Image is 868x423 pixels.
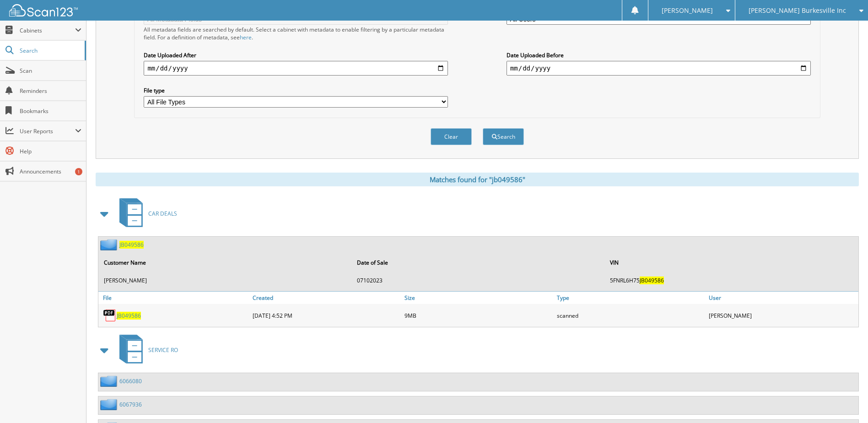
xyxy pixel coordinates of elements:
[100,399,119,410] img: folder2.png
[352,273,604,288] td: 07102023
[117,312,141,320] a: JB049586
[20,147,81,155] span: Help
[402,306,554,325] div: 9MB
[20,27,75,34] span: Cabinets
[749,8,846,13] span: [PERSON_NAME] Burkesville Inc
[822,379,868,423] iframe: Chat Widget
[507,51,811,59] label: Date Uploaded Before
[640,277,664,284] span: JB049586
[98,292,250,304] a: File
[352,253,604,272] th: Date of Sale
[431,128,472,145] button: Clear
[9,4,78,16] img: scan123-logo-white.svg
[148,346,178,354] span: SERVICE RO
[99,253,351,272] th: Customer Name
[662,8,713,13] span: [PERSON_NAME]
[706,306,858,325] div: [PERSON_NAME]
[20,87,81,95] span: Reminders
[20,127,75,135] span: User Reports
[555,292,706,304] a: Type
[605,273,857,288] td: 5FNRL6H75
[96,173,859,186] div: Matches found for "jb049586"
[20,168,81,175] span: Announcements
[250,306,402,325] div: [DATE] 4:52 PM
[119,241,144,249] a: JB049586
[103,309,117,322] img: PDF.png
[706,292,858,304] a: User
[402,292,554,304] a: Size
[144,51,448,59] label: Date Uploaded After
[100,239,119,250] img: folder2.png
[20,47,80,54] span: Search
[483,128,524,145] button: Search
[100,375,119,387] img: folder2.png
[250,292,402,304] a: Created
[240,33,252,41] a: here
[99,273,351,288] td: [PERSON_NAME]
[119,401,142,408] a: 6067936
[507,61,811,76] input: end
[20,107,81,115] span: Bookmarks
[119,377,142,385] a: 6066080
[144,87,448,94] label: File type
[555,306,706,325] div: scanned
[144,61,448,76] input: start
[75,168,82,175] div: 1
[20,67,81,75] span: Scan
[144,26,448,41] div: All metadata fields are searched by default. Select a cabinet with metadata to enable filtering b...
[114,332,178,368] a: SERVICE RO
[148,210,177,217] span: CAR DEALS
[605,253,857,272] th: VIN
[114,195,177,232] a: CAR DEALS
